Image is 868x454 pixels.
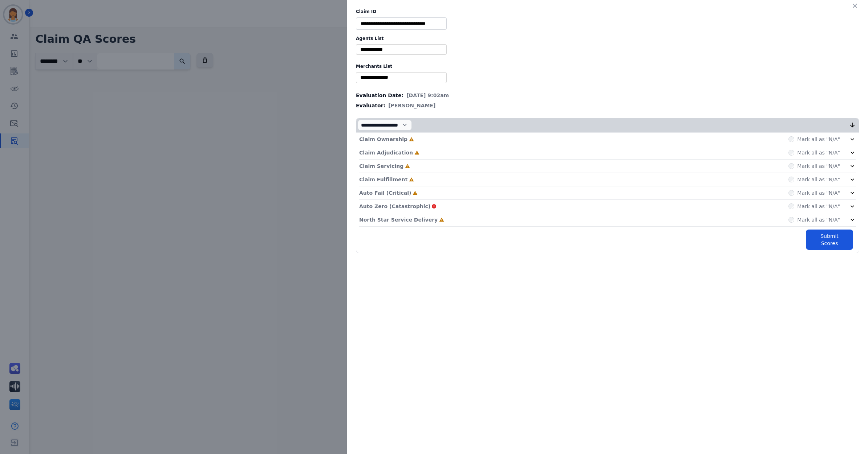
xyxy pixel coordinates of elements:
p: Auto Zero (Catastrophic) [359,203,430,210]
span: [PERSON_NAME] [388,102,435,109]
label: Agents List [356,36,859,41]
label: Claim ID [356,9,859,15]
span: [DATE] 9:02am [406,92,449,99]
p: Claim Fulfillment [359,176,407,183]
p: North Star Service Delivery [359,216,438,223]
p: Claim Servicing [359,162,403,170]
div: Evaluator: [356,102,859,109]
label: Mark all as "N/A" [797,203,840,210]
button: Submit Scores [806,230,853,250]
label: Mark all as "N/A" [797,162,840,170]
p: Claim Ownership [359,136,407,143]
ul: selected options [358,46,445,53]
label: Mark all as "N/A" [797,189,840,197]
ul: selected options [358,74,445,81]
label: Merchants List [356,63,859,69]
label: Mark all as "N/A" [797,136,840,143]
label: Mark all as "N/A" [797,216,840,223]
p: Claim Adjudication [359,149,413,156]
div: Evaluation Date: [356,92,859,99]
p: Auto Fail (Critical) [359,189,411,197]
label: Mark all as "N/A" [797,176,840,183]
label: Mark all as "N/A" [797,149,840,156]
